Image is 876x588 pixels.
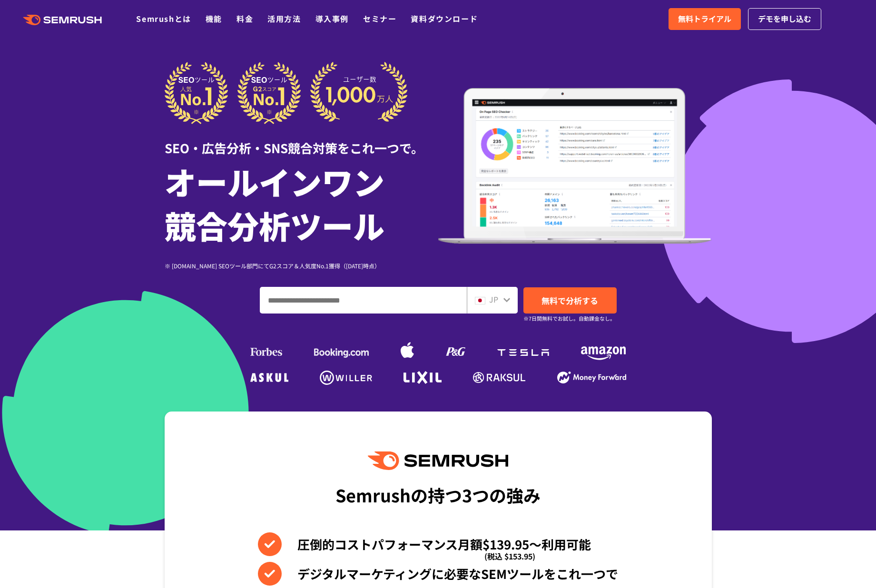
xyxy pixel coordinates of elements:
span: JP [489,294,498,305]
input: ドメイン、キーワードまたはURLを入力してください [260,287,466,313]
a: セミナー [363,13,396,24]
span: 無料で分析する [541,294,598,306]
span: (税込 $153.95) [484,544,535,568]
li: 圧倒的コストパフォーマンス月額$139.95〜利用可能 [258,532,618,556]
a: Semrushとは [136,13,191,24]
span: 無料トライアル [678,13,731,25]
a: 料金 [236,13,253,24]
li: デジタルマーケティングに必要なSEMツールをこれ一つで [258,562,618,586]
h1: オールインワン 競合分析ツール [165,159,438,247]
a: 機能 [206,13,222,24]
a: 無料トライアル [669,8,741,30]
a: 導入事例 [315,13,349,24]
a: 活用方法 [267,13,301,24]
span: デモを申し込む [758,13,811,25]
div: Semrushの持つ3つの強み [335,477,541,512]
a: デモを申し込む [748,8,821,30]
div: SEO・広告分析・SNS競合対策をこれ一つで。 [165,124,438,157]
small: ※7日間無料でお試し。自動課金なし。 [523,314,615,323]
div: ※ [DOMAIN_NAME] SEOツール部門にてG2スコア＆人気度No.1獲得（[DATE]時点） [165,261,438,270]
a: 資料ダウンロード [411,13,478,24]
img: Semrush [368,451,508,470]
a: 無料で分析する [523,287,617,314]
